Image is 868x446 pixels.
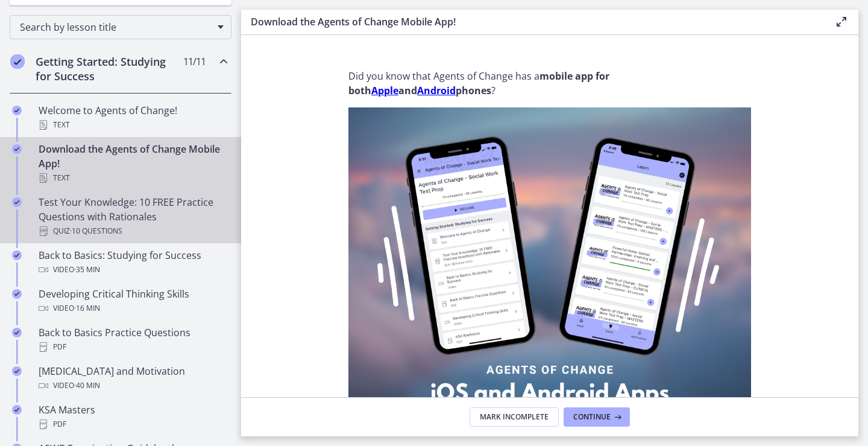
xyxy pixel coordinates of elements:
[39,248,227,277] div: Back to Basics: Studying for Success
[12,250,22,260] i: Completed
[39,263,227,277] div: Video
[74,263,100,277] span: · 35 min
[183,54,206,69] span: 11 / 11
[348,69,751,98] p: Did you know that Agents of Change has a ?
[36,54,183,83] h2: Getting Started: Studying for Success
[564,407,630,427] button: Continue
[10,54,25,69] i: Completed
[39,340,227,354] div: PDF
[12,328,22,337] i: Completed
[10,15,231,39] div: Search by lesson title
[456,84,491,97] strong: phones
[39,118,227,132] div: Text
[39,142,227,185] div: Download the Agents of Change Mobile App!
[251,14,815,29] h3: Download the Agents of Change Mobile App!
[20,21,212,34] span: Search by lesson title
[39,103,227,132] div: Welcome to Agents of Change!
[39,195,227,238] div: Test Your Knowledge: 10 FREE Practice Questions with Rationales
[12,366,22,376] i: Completed
[12,405,22,415] i: Completed
[74,301,100,316] span: · 16 min
[39,301,227,316] div: Video
[348,107,751,445] img: Agents_of_Change_Mobile_App_Now_Available!.png
[70,224,122,238] span: · 10 Questions
[39,287,227,316] div: Developing Critical Thinking Skills
[12,106,22,115] i: Completed
[12,197,22,207] i: Completed
[39,364,227,393] div: [MEDICAL_DATA] and Motivation
[398,84,417,97] strong: and
[470,407,559,427] button: Mark Incomplete
[39,224,227,238] div: Quiz
[39,417,227,432] div: PDF
[12,289,22,299] i: Completed
[39,403,227,432] div: KSA Masters
[74,378,100,393] span: · 40 min
[39,325,227,354] div: Back to Basics Practice Questions
[480,412,549,422] span: Mark Incomplete
[12,144,22,154] i: Completed
[371,84,398,97] a: Apple
[39,171,227,185] div: Text
[417,84,456,97] a: Android
[573,412,611,422] span: Continue
[39,378,227,393] div: Video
